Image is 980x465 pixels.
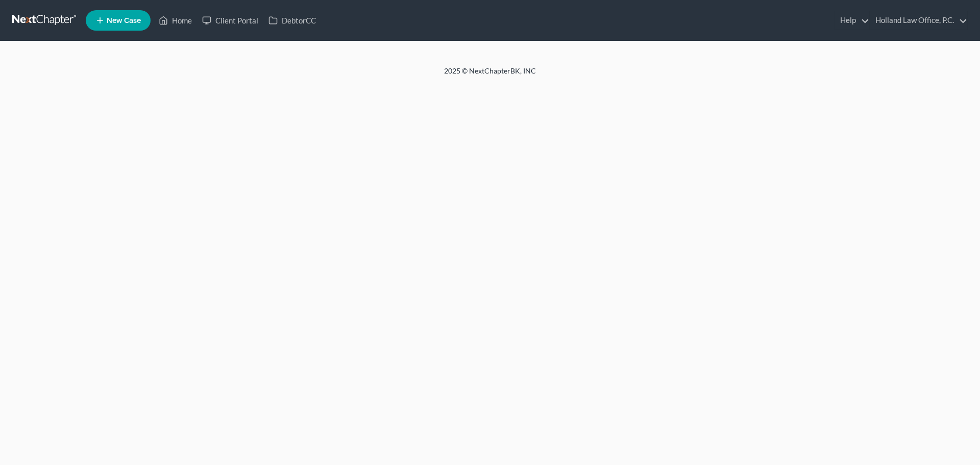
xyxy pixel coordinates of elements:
[199,66,781,84] div: 2025 © NextChapterBK, INC
[197,11,263,30] a: Client Portal
[154,11,197,30] a: Home
[835,11,869,30] a: Help
[263,11,321,30] a: DebtorCC
[870,11,967,30] a: Holland Law Office, P.C.
[86,10,151,31] new-legal-case-button: New Case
